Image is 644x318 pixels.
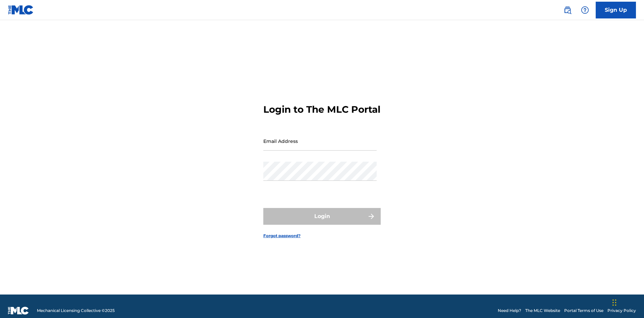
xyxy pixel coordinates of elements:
img: logo [8,307,29,315]
img: search [563,6,572,14]
a: Sign Up [596,2,636,18]
a: Forgot password? [263,233,301,239]
a: Public Search [561,3,574,17]
a: Privacy Policy [607,308,636,314]
iframe: Chat Widget [610,286,644,318]
div: Drag [612,293,616,313]
h3: Login to The MLC Portal [263,104,380,115]
img: help [581,6,589,14]
a: Need Help? [498,308,521,314]
div: Help [578,3,592,17]
a: Portal Terms of Use [564,308,603,314]
img: MLC Logo [8,5,34,15]
span: Mechanical Licensing Collective © 2025 [37,308,115,314]
a: The MLC Website [525,308,560,314]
